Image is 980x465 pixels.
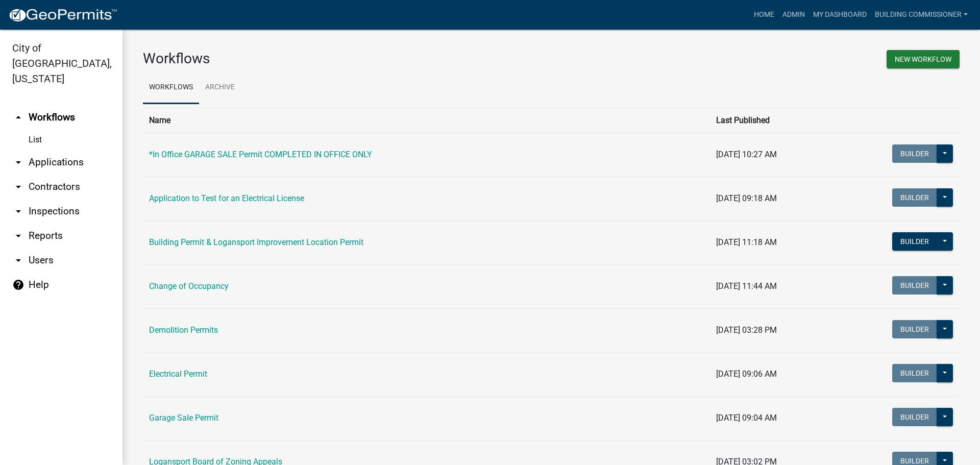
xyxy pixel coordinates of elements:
[12,279,24,291] i: help
[143,50,544,67] h3: Workflows
[149,193,304,203] a: Application to Test for an Electrical License
[149,281,229,291] a: Change of Occupancy
[892,320,937,338] button: Builder
[12,111,24,124] i: arrow_drop_up
[149,150,372,159] a: *In Office GARAGE SALE Permit COMPLETED IN OFFICE ONLY
[149,325,218,335] a: Demolition Permits
[892,144,937,163] button: Builder
[143,108,710,133] th: Name
[12,230,24,242] i: arrow_drop_down
[143,71,199,104] a: Workflows
[716,281,777,291] span: [DATE] 11:44 AM
[750,5,778,25] a: Home
[710,108,834,133] th: Last Published
[199,71,241,104] a: Archive
[809,5,871,25] a: My Dashboard
[12,156,24,168] i: arrow_drop_down
[149,369,207,379] a: Electrical Permit
[12,181,24,193] i: arrow_drop_down
[149,413,218,423] a: Garage Sale Permit
[12,205,24,217] i: arrow_drop_down
[892,364,937,382] button: Builder
[716,193,777,203] span: [DATE] 09:18 AM
[892,188,937,207] button: Builder
[716,325,777,335] span: [DATE] 03:28 PM
[892,408,937,426] button: Builder
[778,5,809,25] a: Admin
[149,237,363,247] a: Building Permit & Logansport Improvement Location Permit
[892,232,937,251] button: Builder
[871,5,972,25] a: Building Commissioner
[12,254,24,266] i: arrow_drop_down
[887,50,960,68] button: New Workflow
[716,413,777,423] span: [DATE] 09:04 AM
[716,237,777,247] span: [DATE] 11:18 AM
[892,276,937,295] button: Builder
[716,150,777,159] span: [DATE] 10:27 AM
[716,369,777,379] span: [DATE] 09:06 AM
